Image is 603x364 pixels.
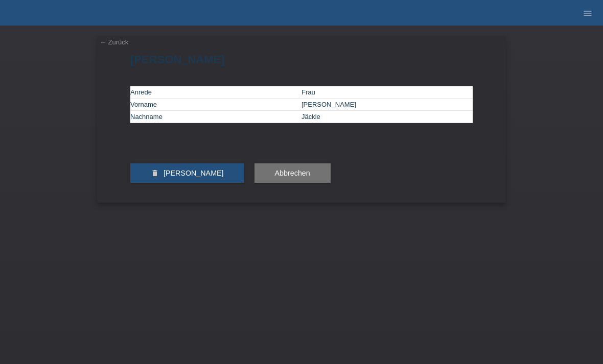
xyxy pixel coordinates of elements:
a: menu [577,10,598,16]
h1: [PERSON_NAME] [130,53,473,66]
button: delete [PERSON_NAME] [130,163,244,183]
td: Anrede [130,86,301,99]
button: Abbrechen [254,163,331,183]
td: Vorname [130,99,301,111]
span: [PERSON_NAME] [164,169,224,177]
td: Frau [301,86,473,99]
td: Jäckle [301,111,473,123]
td: Nachname [130,111,301,123]
a: ← Zurück [100,38,128,46]
i: delete [151,169,159,177]
span: Abbrechen [275,169,310,177]
td: [PERSON_NAME] [301,99,473,111]
i: menu [583,8,593,18]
